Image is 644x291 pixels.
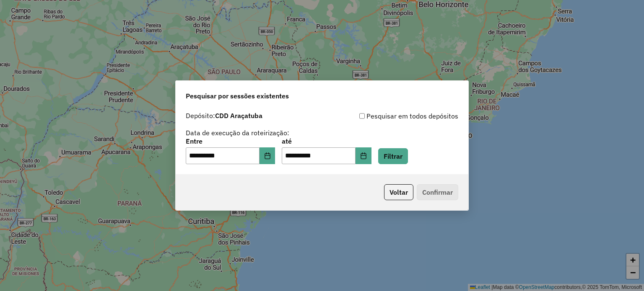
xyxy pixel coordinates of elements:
div: Pesquisar em todos depósitos [322,111,458,121]
button: Choose Date [356,147,371,164]
label: Entre [186,136,275,146]
label: até [282,136,371,146]
button: Choose Date [260,147,275,164]
button: Voltar [384,184,413,200]
label: Data de execução da roteirização: [186,128,289,138]
label: Depósito: [186,111,262,121]
span: Pesquisar por sessões existentes [186,91,289,101]
strong: CDD Araçatuba [215,111,262,120]
button: Filtrar [378,148,408,164]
